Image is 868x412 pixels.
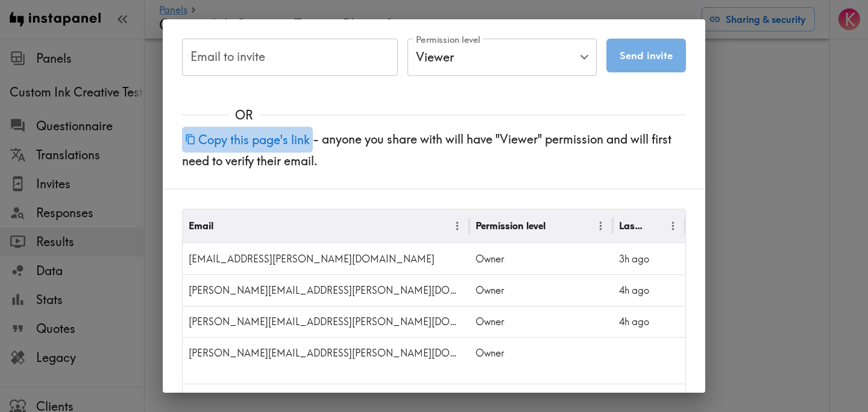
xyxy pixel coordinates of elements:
[183,243,470,274] div: jo.rozycki@mekanism.com
[619,220,644,232] div: Last Viewed
[182,127,313,153] button: Copy this page's link
[606,39,686,72] button: Send invite
[448,217,467,235] button: Menu
[664,217,682,235] button: Menu
[183,306,470,337] div: stephanie.sones@mekanism.com
[619,315,649,328] span: 4h ago
[189,220,213,232] div: Email
[619,284,649,296] span: 4h ago
[230,107,259,124] span: OR
[163,124,705,189] div: - anyone you share with will have "Viewer" permission and will first need to verify their email.
[619,253,649,265] span: 3h ago
[183,337,470,369] div: emma.greenwood@mekanism.com
[470,306,613,337] div: Owner
[646,217,664,235] button: Sort
[591,217,610,235] button: Menu
[215,217,233,235] button: Sort
[407,39,597,76] div: Viewer
[416,33,480,46] label: Permission level
[476,220,546,232] div: Permission level
[470,243,613,274] div: Owner
[470,337,613,369] div: Owner
[183,274,470,306] div: allison.amato@mekanism.com
[470,274,613,306] div: Owner
[547,217,565,235] button: Sort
